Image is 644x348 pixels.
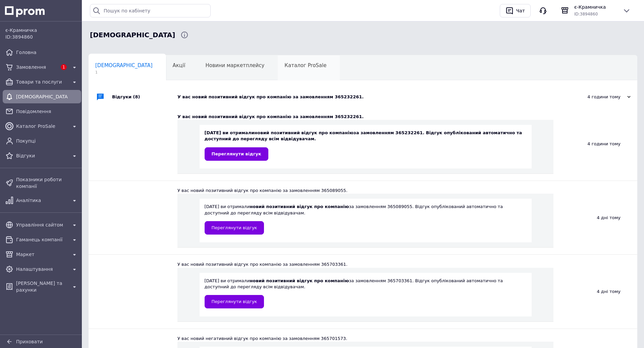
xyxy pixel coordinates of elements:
[177,188,553,194] div: У вас новий позитивний відгук про компанію за замовленням 365089055.
[500,4,531,17] button: Чат
[95,70,153,75] span: 1
[205,295,264,308] a: Переглянути відгук
[16,251,68,258] span: Маркет
[574,4,617,10] span: є-Крамничка
[212,151,261,156] span: Переглянути відгук
[177,94,563,100] div: У вас новий позитивний відгук про компанію за замовленням 365232261.
[177,261,553,267] div: У вас новий позитивний відгук про компанію за замовленням 365703361.
[16,152,68,159] span: Відгуки
[205,62,264,68] span: Новини маркетплейсу
[5,34,33,40] span: ID: 3894860
[95,62,153,68] span: [DEMOGRAPHIC_DATA]
[90,30,175,40] span: Сповіщення
[16,93,68,100] span: [DEMOGRAPHIC_DATA]
[16,197,68,204] span: Аналітика
[563,94,631,100] div: 4 години тому
[574,12,598,16] span: ID: 3894860
[133,94,140,99] span: (8)
[16,280,68,293] span: [PERSON_NAME] та рахунки
[173,62,185,68] span: Акції
[553,255,637,328] div: 4 дні тому
[212,225,257,230] span: Переглянути відгук
[205,130,527,160] div: [DATE] ви отримали за замовленням 365232261. Відгук опублікований автоматично та доступний до пер...
[250,278,349,283] b: новий позитивний відгук про компанію
[212,299,257,304] span: Переглянути відгук
[254,130,354,135] b: новий позитивний відгук про компанію
[553,181,637,254] div: 4 дні тому
[16,236,68,243] span: Гаманець компанії
[205,204,527,234] div: [DATE] ви отримали за замовленням 365089055. Відгук опублікований автоматично та доступний до пер...
[16,266,68,272] span: Налаштування
[16,176,78,190] span: Показники роботи компанії
[16,339,43,344] span: Приховати
[553,107,637,181] div: 4 години тому
[16,49,78,56] span: Головна
[61,64,67,70] span: 1
[177,114,553,120] div: У вас новий позитивний відгук про компанію за замовленням 365232261.
[177,336,553,342] div: У вас новий негативний відгук про компанію за замовленням 365701573.
[16,79,68,85] span: Товари та послуги
[5,27,78,34] span: є-Крамничка
[515,6,526,16] div: Чат
[90,4,211,17] input: Пошук по кабінету
[205,147,268,161] a: Переглянути відгук
[16,221,68,228] span: Управління сайтом
[205,278,527,308] div: [DATE] ви отримали за замовленням 365703361. Відгук опублікований автоматично та доступний до пер...
[205,221,264,235] a: Переглянути відгук
[16,108,78,115] span: Повідомлення
[112,87,177,107] div: Відгуки
[16,138,78,144] span: Покупці
[284,62,326,68] span: Каталог ProSale
[16,123,68,130] span: Каталог ProSale
[16,64,57,70] span: Замовлення
[250,204,349,209] b: новий позитивний відгук про компанію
